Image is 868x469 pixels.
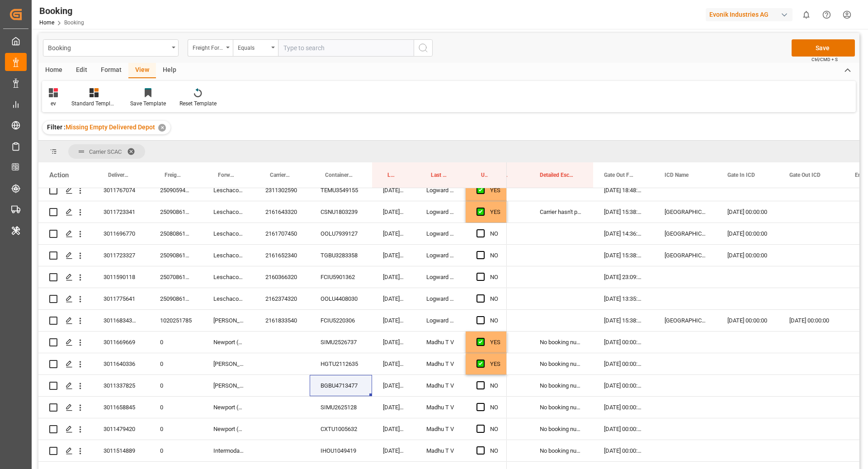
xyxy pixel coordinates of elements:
a: Home [39,19,54,26]
div: ✕ [158,124,166,132]
span: Carrier SCAC [89,148,122,155]
div: No booking number got provided by customer/forwarder [529,418,593,440]
div: NO [490,267,498,288]
div: OOLU4408030 [310,288,372,309]
div: [DATE] 15:38:00 [593,245,654,266]
div: Carrier hasn't provided tracking data to Logward [529,201,593,223]
div: [DATE] 01:04:48 [372,201,415,223]
div: 0 [490,418,529,440]
span: Ctrl/CMD + S [811,56,838,63]
div: Press SPACE to select this row. [38,353,507,375]
div: 0 [149,397,203,418]
div: Logward System [415,180,466,201]
span: Gate In ICD [727,172,755,178]
div: 3011723341 [93,201,149,223]
div: Press SPACE to select this row. [38,375,507,397]
div: Logward System [415,245,466,266]
div: Freight Forwarder's Reference No. [193,42,223,52]
div: Leschaco Bremen [203,288,255,309]
div: [DATE] 12:14:39 [372,440,415,461]
span: Update Last Opened By [481,172,488,178]
div: BGBU4713477 [310,375,372,396]
div: [DATE] 23:09:00 [593,266,654,288]
div: [DATE] 00:18:43 [372,288,415,309]
div: SIMU2526737 [310,332,372,353]
div: 1020251785 [149,310,203,331]
button: open menu [233,39,278,57]
div: 0 [149,440,203,461]
div: Booking [48,42,169,53]
div: 0 [149,353,203,374]
div: Press SPACE to select this row. [38,245,507,266]
div: NO [490,245,498,266]
div: 3011767074 [93,180,149,201]
div: Evonik Industries AG [706,8,793,21]
div: IHOU1049419 [310,440,372,461]
div: 3011590118 [93,266,149,288]
div: 0 [490,266,529,288]
div: [DATE] 00:00:00 [593,440,654,461]
div: 0 [490,310,529,331]
button: Help Center [816,5,837,25]
span: Last Opened Date [387,172,396,178]
div: FCIU5901362 [310,266,372,288]
div: NO [490,310,498,331]
div: Press SPACE to select this row. [38,440,507,462]
div: [DATE] 13:35:00 [593,288,654,309]
div: Press SPACE to select this row. [38,310,507,332]
div: [DATE] 00:00:00 [593,418,654,440]
div: 0 [490,180,529,201]
div: Press SPACE to select this row. [38,201,507,223]
div: CSNU1803239 [310,201,372,223]
div: [DATE] 00:00:00 [593,353,654,374]
div: 2311302590 [255,180,310,201]
div: 2161833540 [255,310,310,331]
div: 3011775641 [93,288,149,309]
div: [DATE] 00:12:28 [372,310,415,331]
div: [GEOGRAPHIC_DATA] [654,223,717,244]
div: 250905940003 [149,180,203,201]
div: ev [49,99,58,108]
div: 0 [490,332,529,353]
button: Evonik Industries AG [706,6,796,23]
div: [DATE] 00:00:00 [717,245,778,266]
div: Help [156,63,183,78]
div: [DATE] 00:00:00 [593,397,654,418]
div: OOLU7939127 [310,223,372,244]
div: View [128,63,156,78]
input: Type to search [278,39,414,57]
div: Press SPACE to select this row. [38,223,507,245]
div: No booking number got provided by customer/forwarder [529,375,593,396]
div: Intermodal Tank Transport (TC Operator) [203,440,255,461]
div: No booking number got provided by customer/forwarder [529,332,593,353]
div: [GEOGRAPHIC_DATA] [654,310,717,331]
div: 0 [149,418,203,440]
div: 3011683438, 3011698292, 3011698293, 3011698295, 3011698297, 3011705887, 3011705888, 3011705889, 3... [93,310,149,331]
div: Madhu T V [415,375,466,396]
div: 3011723327 [93,245,149,266]
div: Leschaco Bremen [203,245,255,266]
div: 0 [149,332,203,353]
div: HGTU2112635 [310,353,372,374]
div: Newport (TC Operator) [203,397,255,418]
div: NO [490,223,498,244]
span: Gate Out ICD [789,172,821,178]
div: 3011337825 [93,375,149,396]
div: 0 [490,201,529,223]
div: Edit [69,63,94,78]
div: 0 [490,375,529,396]
div: 2161643320 [255,201,310,223]
span: Detailed Escalation Reason [540,172,574,178]
span: Missing Empty Delivered Depot [66,123,155,131]
div: YES [490,354,500,374]
div: [DATE] 15:38:00 [593,310,654,331]
button: show 0 new notifications [796,5,816,25]
div: [DATE] 14:36:00 [593,223,654,244]
div: [DATE] 12:14:39 [372,418,415,440]
div: Logward System [415,266,466,288]
div: NO [490,419,498,440]
div: Madhu T V [415,418,466,440]
div: [PERSON_NAME] (TC Operator) [203,375,255,396]
div: 2162374320 [255,288,310,309]
div: Home [38,63,69,78]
